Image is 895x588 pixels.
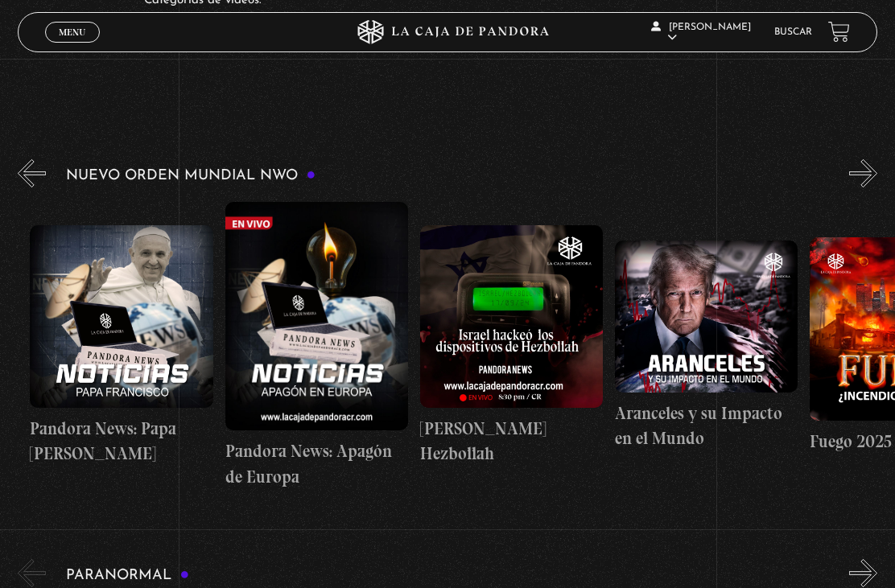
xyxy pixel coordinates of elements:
button: Next [849,159,877,187]
button: Next [849,559,877,587]
h4: Aranceles y su Impacto en el Mundo [615,401,798,451]
span: [PERSON_NAME] [651,23,751,43]
h4: Pandora News: Papa [PERSON_NAME] [30,416,212,467]
a: [PERSON_NAME] Hezbollah [420,199,603,491]
button: Previous [18,159,46,187]
a: Buscar [774,27,812,37]
h4: Pandora News: Apagón de Europa [225,438,408,489]
h3: Paranormal [66,568,189,583]
h3: Nuevo Orden Mundial NWO [66,168,316,183]
a: Pandora News: Apagón de Europa [225,199,408,491]
span: Cerrar [53,40,91,51]
a: Aranceles y su Impacto en el Mundo [615,199,798,491]
a: View your shopping cart [828,21,850,43]
a: Pandora News: Papa [PERSON_NAME] [30,199,212,491]
button: Previous [18,559,46,587]
span: Menu [59,27,85,37]
h4: [PERSON_NAME] Hezbollah [420,416,603,467]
